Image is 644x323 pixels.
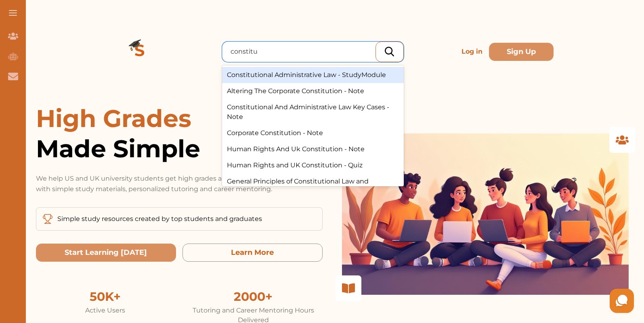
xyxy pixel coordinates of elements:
[36,133,323,164] span: Made Simple
[36,173,323,194] p: We help US and UK university students get high grades and build successful careers with simple st...
[222,125,404,141] div: Corporate Constitution - Note
[222,99,404,125] div: Constitutional And Administrative Law Key Cases - Note
[36,306,174,315] div: Active Users
[222,157,404,173] div: Human Rights and UK Constitution - Quiz
[36,288,174,306] div: 50K+
[489,43,554,61] button: Sign Up
[36,104,191,133] span: High Grades
[36,244,176,262] button: Start Learning Today
[184,288,323,306] div: 2000+
[111,23,169,81] img: Logo
[222,173,404,199] div: General Principles of Constitutional Law and Institutions of the State - Quiz
[183,244,323,262] button: Learn More
[458,44,486,60] p: Log in
[450,287,636,315] iframe: HelpCrunch
[385,47,394,56] img: search_icon
[222,83,404,99] div: Altering The Corporate Constitution - Note
[57,214,262,224] p: Simple study resources created by top students and graduates
[222,67,404,83] div: Constitutional Administrative Law - StudyModule
[222,141,404,157] div: Human Rights And Uk Constitution - Note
